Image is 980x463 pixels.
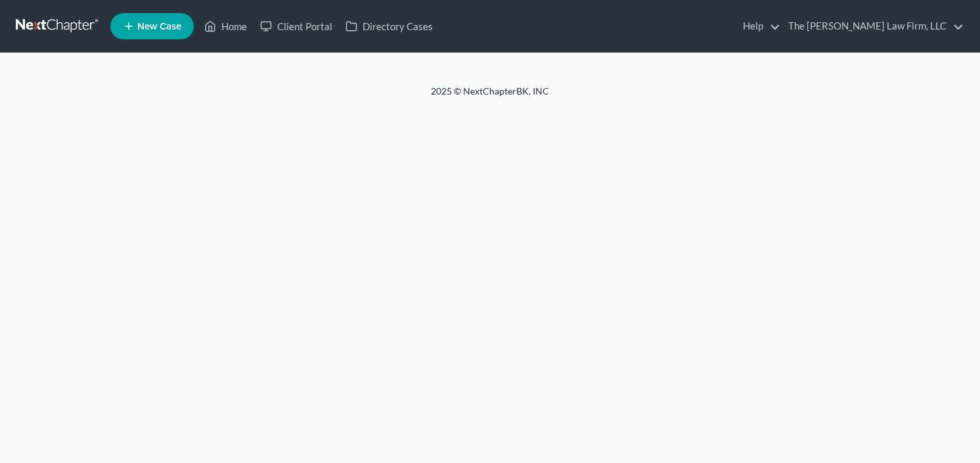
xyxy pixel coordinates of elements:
a: Home [198,14,254,38]
div: 2025 © NextChapterBK, INC [116,85,864,108]
a: The [PERSON_NAME] Law Firm, LLC [782,14,964,38]
a: Client Portal [254,14,339,38]
a: Directory Cases [339,14,439,38]
a: Help [736,14,780,38]
new-legal-case-button: New Case [110,13,194,39]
